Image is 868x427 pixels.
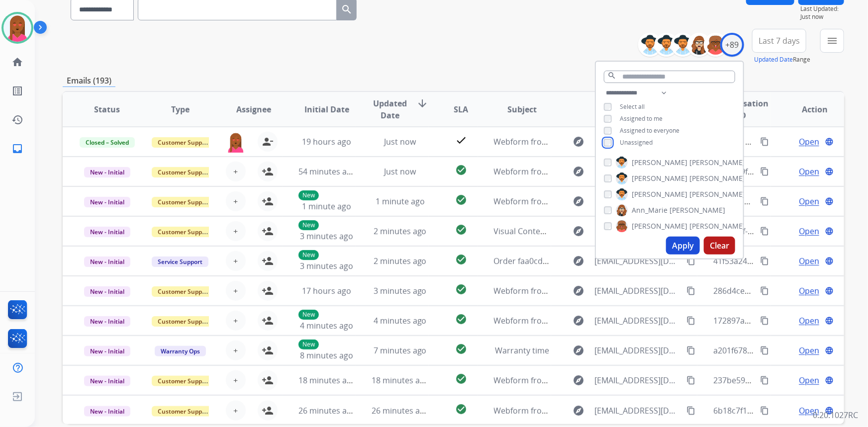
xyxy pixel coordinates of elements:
span: + [233,195,238,207]
span: SLA [454,103,468,115]
mat-icon: language [825,316,834,325]
span: 286d4ce6-5813-40c3-99dc-19de1ba8c530 [713,285,867,296]
span: Customer Support [152,376,216,386]
span: Type [171,103,190,115]
span: 2 minutes ago [374,256,427,266]
span: Webform from [EMAIL_ADDRESS][DOMAIN_NAME] on [DATE] [494,375,719,386]
span: Webform from [EMAIL_ADDRESS][DOMAIN_NAME] on [DATE] [494,196,719,207]
span: Initial Date [304,103,349,115]
mat-icon: explore [573,315,585,327]
mat-icon: list_alt [11,85,23,97]
mat-icon: content_copy [760,376,769,385]
button: Updated Date [754,56,793,64]
p: 0.20.1027RC [813,409,858,421]
span: + [233,344,238,356]
mat-icon: content_copy [760,227,769,236]
span: Customer Support [152,286,216,297]
div: +89 [720,33,744,57]
mat-icon: check_circle [455,343,467,355]
p: New [298,250,319,260]
span: Closed – Solved [80,137,135,148]
mat-icon: language [825,376,834,385]
mat-icon: explore [573,195,585,207]
mat-icon: person_add [262,255,274,267]
span: [EMAIL_ADDRESS][DOMAIN_NAME] [595,344,681,356]
span: 1 minute ago [302,201,351,212]
mat-icon: language [825,167,834,176]
span: Assigned to me [620,114,663,123]
mat-icon: person_add [262,166,274,177]
p: New [298,220,319,230]
span: 18 minutes ago [372,375,429,386]
span: New - Initial [84,406,130,417]
mat-icon: check [455,134,467,146]
span: [PERSON_NAME] [689,189,745,199]
span: [EMAIL_ADDRESS][DOMAIN_NAME] [595,405,681,417]
mat-icon: content_copy [760,286,769,295]
th: Action [771,92,844,127]
mat-icon: search [341,3,353,15]
span: + [233,315,238,327]
span: New - Initial [84,286,130,297]
span: 26 minutes ago [298,405,356,416]
mat-icon: person_add [262,195,274,207]
span: a201f678-62c1-4b4c-9b65-45cf6c088de1 [713,345,862,356]
span: Open [799,405,819,417]
span: 3 minutes ago [374,285,427,296]
mat-icon: content_copy [760,256,769,265]
mat-icon: content_copy [760,167,769,176]
span: + [233,255,238,267]
mat-icon: explore [573,166,585,177]
span: 54 minutes ago [298,166,356,177]
mat-icon: language [825,286,834,295]
span: [PERSON_NAME] [670,205,725,215]
span: [EMAIL_ADDRESS][DOMAIN_NAME] [595,374,681,386]
button: + [226,162,246,181]
span: Select all [620,102,645,111]
span: Just now [800,13,844,21]
mat-icon: explore [573,374,585,386]
span: + [233,225,238,237]
mat-icon: person_add [262,285,274,297]
button: + [226,341,246,360]
span: Webform from [EMAIL_ADDRESS][DOMAIN_NAME] on [DATE] [494,405,719,416]
span: Warranty Ops [155,346,206,356]
span: New - Initial [84,256,130,267]
span: [EMAIL_ADDRESS][DOMAIN_NAME] [595,255,681,267]
mat-icon: history [11,114,23,126]
span: Open [799,166,819,177]
mat-icon: explore [573,344,585,356]
span: [PERSON_NAME] [689,173,745,183]
mat-icon: language [825,406,834,415]
span: 7 minutes ago [374,345,427,356]
span: 1 minute ago [376,196,425,207]
span: Customer Support [152,167,216,177]
mat-icon: explore [573,285,585,297]
mat-icon: check_circle [455,224,467,236]
mat-icon: content_copy [686,376,695,385]
span: [EMAIL_ADDRESS][DOMAIN_NAME] [595,315,681,327]
mat-icon: language [825,227,834,236]
p: New [298,310,319,320]
mat-icon: content_copy [760,137,769,146]
span: New - Initial [84,197,130,207]
span: New - Initial [84,227,130,237]
span: Webform from [EMAIL_ADDRESS][DOMAIN_NAME] on [DATE] [494,136,719,147]
span: Subject [507,103,537,115]
span: Ann_Marie [632,205,668,215]
mat-icon: check_circle [455,283,467,295]
button: + [226,311,246,331]
button: + [226,251,246,271]
mat-icon: check_circle [455,373,467,385]
mat-icon: person_remove [262,136,274,148]
p: New [298,190,319,200]
mat-icon: check_circle [455,403,467,415]
span: + [233,166,238,177]
button: Apply [666,237,700,255]
span: Range [754,55,810,64]
mat-icon: explore [573,136,585,148]
span: Open [799,225,819,237]
span: Customer Support [152,316,216,327]
span: Assigned to everyone [620,126,679,135]
p: New [298,340,319,349]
